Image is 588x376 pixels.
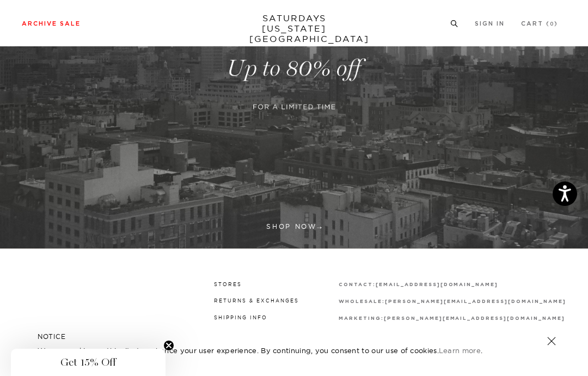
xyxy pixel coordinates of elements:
small: 0 [550,22,554,27]
a: [PERSON_NAME][EMAIL_ADDRESS][DOMAIN_NAME] [385,298,566,304]
a: Stores [214,281,242,287]
button: Close teaser [163,340,174,351]
a: Shipping Info [214,314,267,320]
a: Learn more [439,346,481,355]
strong: contact: [339,282,376,287]
p: We use cookies on this site to enhance your user experience. By continuing, you consent to our us... [38,345,512,356]
a: [PERSON_NAME][EMAIL_ADDRESS][DOMAIN_NAME] [384,315,565,321]
strong: marketing: [339,316,384,321]
a: Cart (0) [521,21,558,27]
span: Get 15% Off [60,356,116,369]
strong: [EMAIL_ADDRESS][DOMAIN_NAME] [376,282,498,287]
a: Sign In [475,21,505,27]
a: [EMAIL_ADDRESS][DOMAIN_NAME] [376,281,498,287]
strong: [PERSON_NAME][EMAIL_ADDRESS][DOMAIN_NAME] [385,299,566,304]
a: Returns & Exchanges [214,298,299,304]
a: Archive Sale [22,21,81,27]
div: Get 15% OffClose teaser [11,349,166,376]
a: SATURDAYS[US_STATE][GEOGRAPHIC_DATA] [249,13,339,44]
strong: wholesale: [339,299,385,304]
h5: NOTICE [38,332,550,342]
strong: [PERSON_NAME][EMAIL_ADDRESS][DOMAIN_NAME] [384,316,565,321]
